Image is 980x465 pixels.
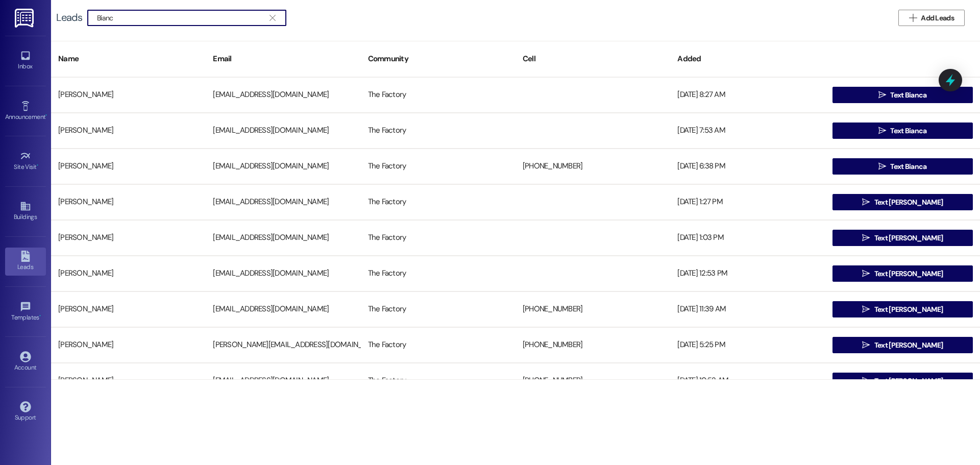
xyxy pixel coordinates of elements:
[832,373,973,389] button: Text [PERSON_NAME]
[862,377,870,385] i: 
[206,335,360,355] div: [PERSON_NAME][EMAIL_ADDRESS][DOMAIN_NAME]
[269,14,275,22] i: 
[361,46,516,71] div: Community
[206,228,360,248] div: [EMAIL_ADDRESS][DOMAIN_NAME]
[51,156,206,177] div: [PERSON_NAME]
[878,127,886,135] i: 
[264,10,281,26] button: Clear text
[890,90,926,101] span: Text Bianca
[206,299,360,320] div: [EMAIL_ADDRESS][DOMAIN_NAME]
[361,192,516,212] div: The Factory
[516,335,670,355] div: [PHONE_NUMBER]
[832,265,973,282] button: Text [PERSON_NAME]
[670,335,825,355] div: [DATE] 5:25 PM
[670,263,825,284] div: [DATE] 12:53 PM
[890,161,926,172] span: Text Bianca
[921,13,954,23] span: Add Leads
[878,162,886,170] i: 
[890,126,926,136] span: Text Bianca
[670,228,825,248] div: [DATE] 1:03 PM
[898,10,965,26] button: Add Leads
[5,198,46,225] a: Buildings
[874,376,943,386] span: Text [PERSON_NAME]
[5,398,46,426] a: Support
[516,299,670,320] div: [PHONE_NUMBER]
[206,46,360,71] div: Email
[670,120,825,141] div: [DATE] 7:53 AM
[206,120,360,141] div: [EMAIL_ADDRESS][DOMAIN_NAME]
[874,197,943,208] span: Text [PERSON_NAME]
[670,192,825,212] div: [DATE] 1:27 PM
[97,11,264,25] input: Search name/email/community (quotes for exact match e.g. "John Smith")
[56,12,82,23] div: Leads
[5,148,46,175] a: Site Visit •
[5,248,46,275] a: Leads
[206,85,360,105] div: [EMAIL_ADDRESS][DOMAIN_NAME]
[862,341,870,349] i: 
[832,301,973,317] button: Text [PERSON_NAME]
[832,123,973,139] button: Text Bianca
[670,299,825,320] div: [DATE] 11:39 AM
[361,371,516,391] div: The Factory
[206,371,360,391] div: [EMAIL_ADDRESS][DOMAIN_NAME]
[361,156,516,177] div: The Factory
[361,299,516,320] div: The Factory
[361,120,516,141] div: The Factory
[15,9,36,28] img: ResiDesk Logo
[670,85,825,105] div: [DATE] 8:27 AM
[862,305,870,313] i: 
[862,270,870,278] i: 
[37,162,38,169] span: •
[874,268,943,279] span: Text [PERSON_NAME]
[909,14,917,22] i: 
[206,263,360,284] div: [EMAIL_ADDRESS][DOMAIN_NAME]
[5,298,46,326] a: Templates •
[206,192,360,212] div: [EMAIL_ADDRESS][DOMAIN_NAME]
[51,299,206,320] div: [PERSON_NAME]
[5,348,46,376] a: Account
[361,85,516,105] div: The Factory
[516,371,670,391] div: [PHONE_NUMBER]
[516,46,670,71] div: Cell
[874,304,943,315] span: Text [PERSON_NAME]
[51,120,206,141] div: [PERSON_NAME]
[832,194,973,210] button: Text [PERSON_NAME]
[832,87,973,103] button: Text Bianca
[516,156,670,177] div: [PHONE_NUMBER]
[670,46,825,71] div: Added
[51,46,206,71] div: Name
[878,91,886,99] i: 
[5,47,46,75] a: Inbox
[862,234,870,242] i: 
[39,312,41,320] span: •
[670,156,825,177] div: [DATE] 6:38 PM
[206,156,360,177] div: [EMAIL_ADDRESS][DOMAIN_NAME]
[51,263,206,284] div: [PERSON_NAME]
[45,112,47,119] span: •
[361,263,516,284] div: The Factory
[361,228,516,248] div: The Factory
[51,335,206,355] div: [PERSON_NAME]
[51,228,206,248] div: [PERSON_NAME]
[832,337,973,353] button: Text [PERSON_NAME]
[874,340,943,351] span: Text [PERSON_NAME]
[832,158,973,175] button: Text Bianca
[51,192,206,212] div: [PERSON_NAME]
[832,230,973,246] button: Text [PERSON_NAME]
[862,198,870,206] i: 
[51,371,206,391] div: [PERSON_NAME]
[874,233,943,243] span: Text [PERSON_NAME]
[51,85,206,105] div: [PERSON_NAME]
[670,371,825,391] div: [DATE] 10:52 AM
[361,335,516,355] div: The Factory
